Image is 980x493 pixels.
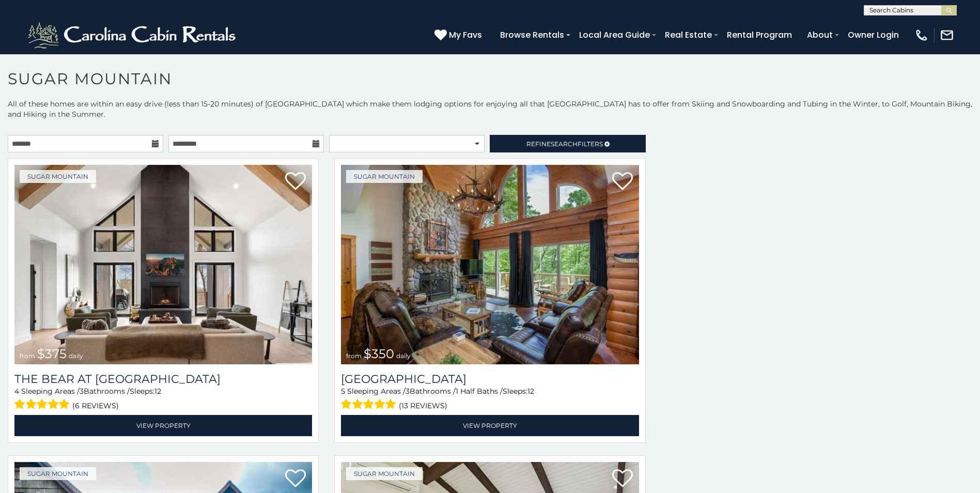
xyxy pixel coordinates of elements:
[20,467,96,480] a: Sugar Mountain
[449,28,482,41] span: My Favs
[722,26,797,44] a: Rental Program
[551,140,578,148] span: Search
[14,387,19,396] span: 4
[660,26,717,44] a: Real Estate
[341,386,639,412] div: Sleeping Areas / Bathrooms / Sleeps:
[72,399,119,412] span: (6 reviews)
[914,28,929,42] img: phone-regular-white.png
[406,387,410,396] span: 3
[37,346,67,361] span: $375
[527,387,534,396] span: 12
[526,140,603,148] span: Refine Filters
[14,386,312,412] div: Sleeping Areas / Bathrooms / Sleeps:
[456,387,503,396] span: 1 Half Baths /
[940,28,954,42] img: mail-regular-white.png
[341,372,639,386] a: [GEOGRAPHIC_DATA]
[495,26,569,44] a: Browse Rentals
[14,372,312,386] a: The Bear At [GEOGRAPHIC_DATA]
[341,387,345,396] span: 5
[285,171,306,193] a: Add to favorites
[69,352,83,360] span: daily
[434,28,485,42] a: My Favs
[574,26,655,44] a: Local Area Guide
[341,165,639,364] img: 1714398141_thumbnail.jpeg
[490,135,645,152] a: RefineSearchFilters
[14,165,312,364] a: from $375 daily
[80,387,84,396] span: 3
[341,372,639,386] h3: Grouse Moor Lodge
[26,20,240,51] img: White-1-2.png
[802,26,838,44] a: About
[14,415,312,436] a: View Property
[20,170,96,183] a: Sugar Mountain
[346,352,362,360] span: from
[612,171,633,193] a: Add to favorites
[399,399,447,412] span: (13 reviews)
[843,26,904,44] a: Owner Login
[154,387,161,396] span: 12
[364,346,394,361] span: $350
[341,165,639,364] a: from $350 daily
[341,415,639,436] a: View Property
[396,352,411,360] span: daily
[612,468,633,490] a: Add to favorites
[14,165,312,364] img: 1714387646_thumbnail.jpeg
[285,468,306,490] a: Add to favorites
[14,372,312,386] h3: The Bear At Sugar Mountain
[346,170,423,183] a: Sugar Mountain
[346,467,423,480] a: Sugar Mountain
[20,352,35,360] span: from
